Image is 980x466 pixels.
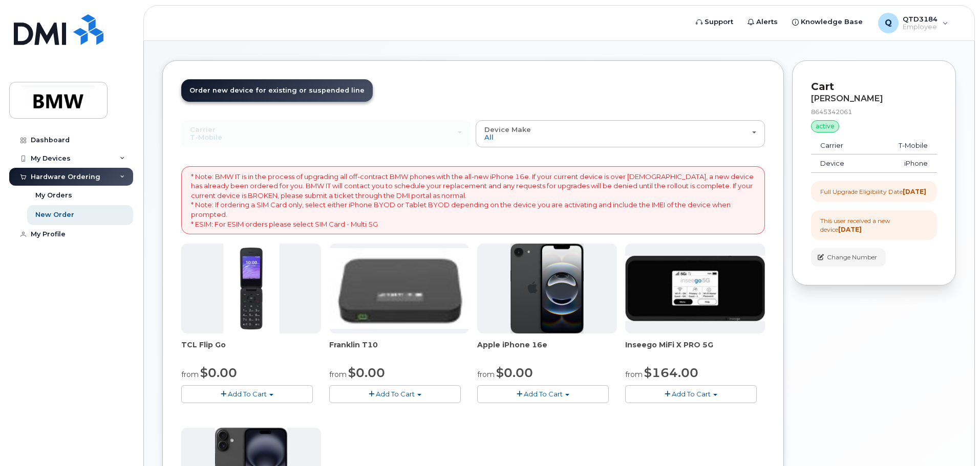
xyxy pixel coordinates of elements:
button: Add To Cart [181,385,313,403]
td: Carrier [811,137,870,155]
img: cut_small_inseego_5G.jpg [625,256,765,321]
span: Add To Cart [672,390,711,398]
button: Change Number [811,248,886,266]
span: Q [885,17,892,29]
button: Add To Cart [329,385,461,403]
span: $164.00 [644,365,698,380]
span: Alerts [756,17,778,27]
a: Knowledge Base [785,12,870,32]
button: Add To Cart [477,385,609,403]
div: Apple iPhone 16e [477,340,617,360]
div: Inseego MiFi X PRO 5G [625,340,765,360]
span: Device Make [484,125,531,134]
span: $0.00 [348,365,385,380]
div: TCL Flip Go [181,340,321,360]
div: active [811,120,839,132]
span: Add To Cart [228,390,267,398]
p: * Note: BMW IT is in the process of upgrading all off-contract BMW phones with the all-new iPhone... [191,172,755,229]
span: QTD3184 [903,15,938,23]
strong: [DATE] [903,188,926,195]
span: $0.00 [496,365,533,380]
div: QTD3184 [871,13,955,33]
small: from [625,370,643,379]
div: Full Upgrade Eligibility Date [820,187,926,196]
div: Franklin T10 [329,340,469,360]
span: Add To Cart [376,390,415,398]
small: from [329,370,347,379]
span: $0.00 [200,365,237,380]
span: Add To Cart [524,390,563,398]
div: 8645342061 [811,107,937,116]
a: Support [689,12,740,32]
img: iphone16e.png [510,243,584,334]
td: Device [811,154,870,173]
p: Cart [811,79,937,94]
button: Device Make All [476,120,765,147]
small: from [181,370,199,379]
a: Alerts [740,12,785,32]
td: iPhone [870,154,937,173]
span: Change Number [827,253,877,262]
span: Knowledge Base [801,17,863,27]
td: T-Mobile [870,137,937,155]
strong: [DATE] [838,226,862,233]
div: [PERSON_NAME] [811,94,937,103]
img: TCL_FLIP_MODE.jpg [223,243,280,334]
iframe: Messenger Launcher [935,421,972,458]
span: Order new device for existing or suspended line [189,86,365,94]
img: t10.jpg [329,248,469,329]
small: from [477,370,495,379]
span: Employee [903,23,938,31]
span: All [484,133,494,141]
div: This user received a new device [820,216,928,234]
span: Support [705,17,733,27]
button: Add To Cart [625,385,757,403]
